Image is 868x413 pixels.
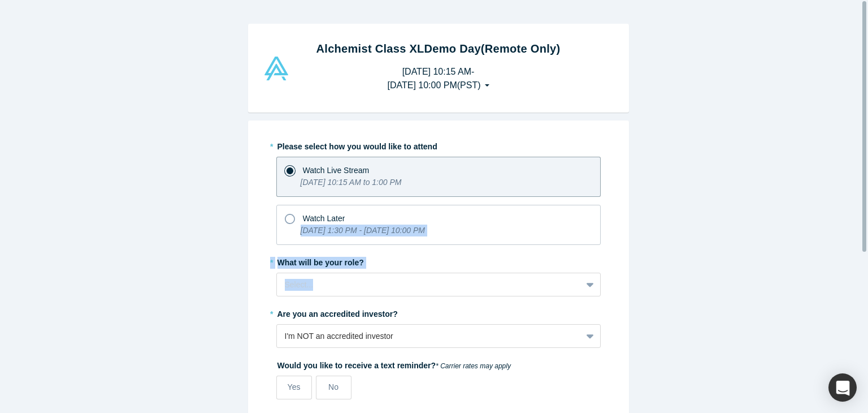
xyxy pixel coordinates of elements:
[301,178,402,187] i: [DATE] 10:15 AM to 1:00 PM
[436,362,511,370] em: * Carrier rates may apply
[328,382,338,392] span: No
[285,330,574,342] div: I'm NOT an accredited investor
[276,304,601,320] label: Are you an accredited investor?
[303,214,345,223] span: Watch Later
[276,137,601,153] label: Please select how you would like to attend
[316,42,561,55] strong: Alchemist Class XL Demo Day (Remote Only)
[375,61,501,96] button: [DATE] 10:15 AM-[DATE] 10:00 PM(PST)
[303,166,370,175] span: Watch Live Stream
[288,382,301,392] span: Yes
[301,226,425,235] i: [DATE] 1:30 PM - [DATE] 10:00 PM
[276,253,601,269] label: What will be your role?
[263,57,290,80] img: Alchemist Vault Logo
[276,356,601,372] label: Would you like to receive a text reminder?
